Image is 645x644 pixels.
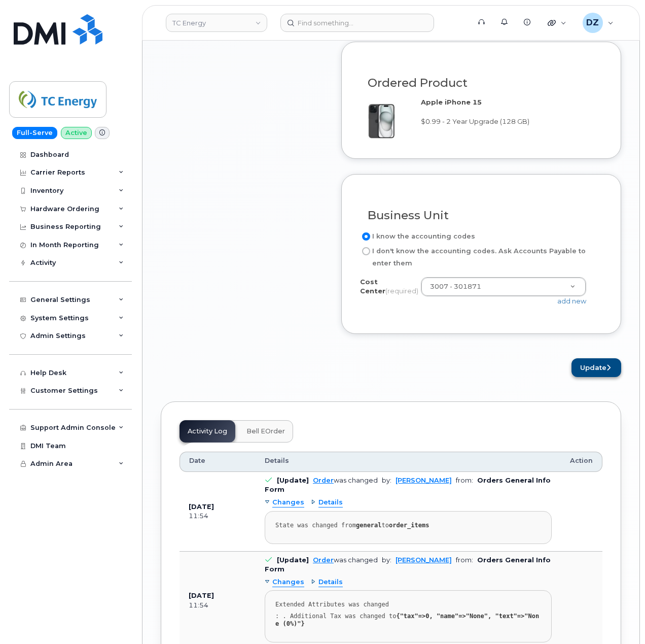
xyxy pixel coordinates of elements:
span: DZ [586,17,599,29]
a: Order [313,556,334,564]
b: [DATE] [189,503,214,511]
iframe: Messenger Launcher [601,600,637,636]
strong: Apple iPhone 15 [421,98,482,106]
h3: Business Unit [368,209,595,222]
span: Details [265,456,289,465]
span: from: [456,477,473,484]
div: Quicklinks [541,13,574,33]
span: (required) [385,287,418,295]
span: Details [318,578,343,587]
input: I know the accounting codes [362,232,370,241]
a: [PERSON_NAME] [396,477,452,484]
span: $0.99 - 2 Year Upgrade (128 GB) [421,117,529,125]
strong: order_items [389,522,429,529]
span: by: [382,477,391,484]
input: I don't know the accounting codes. Ask Accounts Payable to enter them [362,247,370,255]
span: Bell eOrder [246,427,285,435]
div: Extended Attributes was changed [275,601,541,608]
img: iphone15.jpg [360,103,396,140]
h3: Ordered Product [368,77,595,89]
th: Action [561,452,602,472]
span: Changes [272,498,304,507]
span: Details [318,498,343,507]
b: [DATE] [189,592,214,599]
div: : . Additional Tax was changed to [275,613,541,628]
a: 3007 - 301871 [421,278,586,296]
span: by: [382,556,391,564]
div: was changed [313,477,378,484]
span: Changes [272,578,304,587]
a: add new [557,297,586,305]
label: I know the accounting codes [360,230,475,243]
a: Order [313,477,334,484]
label: I don't know the accounting codes. Ask Accounts Payable to enter them [360,245,594,269]
label: Cost Center [360,277,413,296]
div: 11:54 [189,512,246,521]
div: Devon Zellars [576,13,621,33]
span: from: [456,556,473,564]
div: 11:54 [189,601,246,610]
input: Find something... [280,14,434,32]
b: [Update] [277,556,309,564]
button: Update [571,358,621,377]
div: State was changed from to [275,522,541,529]
span: Date [189,456,205,465]
strong: {"tax"=>0, "name"=>"None", "text"=>"None (0%)"} [275,613,539,627]
span: 3007 - 301871 [424,282,481,291]
b: [Update] [277,477,309,484]
div: was changed [313,556,378,564]
strong: general [356,522,382,529]
a: [PERSON_NAME] [396,556,452,564]
a: TC Energy [166,14,267,32]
